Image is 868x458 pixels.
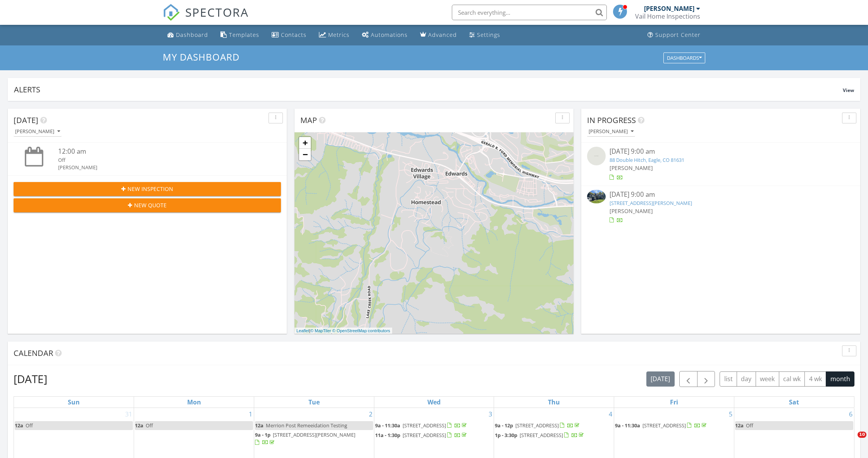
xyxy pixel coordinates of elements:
a: SPECTORA [163,10,249,27]
button: Next month [697,371,715,387]
a: Automations (Basic) [359,28,411,42]
span: Map [300,115,317,125]
img: 9545674%2Fcover_photos%2FwPAUqts6dlbJ8ACNzqgZ%2Fsmall.jpeg [587,147,606,165]
div: | [294,328,392,334]
a: [DATE] 9:00 am [STREET_ADDRESS][PERSON_NAME] [PERSON_NAME] [587,190,854,224]
button: New Quote [14,198,281,212]
a: 88 Double Hitch, Eagle, CO 81631 [610,156,684,163]
a: [STREET_ADDRESS][PERSON_NAME] [610,200,692,206]
div: [PERSON_NAME] [589,129,634,134]
a: Go to September 4, 2025 [607,408,614,420]
a: Go to September 5, 2025 [727,408,734,420]
div: Automations [371,31,408,38]
a: 9a - 11:30a [STREET_ADDRESS] [615,421,733,430]
a: Leaflet [296,328,309,333]
div: 12:00 am [58,147,259,156]
a: Go to August 31, 2025 [124,408,134,420]
span: [PERSON_NAME] [610,164,653,172]
h2: [DATE] [14,371,47,387]
div: [DATE] 9:00 am [610,147,832,156]
span: [PERSON_NAME] [610,207,653,215]
div: [PERSON_NAME] [58,164,259,171]
span: Off [146,422,153,429]
div: Vail Home Inspections [635,12,700,20]
a: Metrics [316,28,353,42]
span: [DATE] [14,115,38,125]
a: Dashboard [164,28,211,42]
a: Zoom out [299,149,311,160]
a: Settings [466,28,503,42]
a: Sunday [66,397,81,408]
a: Advanced [417,28,460,42]
span: 10 [858,432,866,438]
a: Support Center [644,28,704,42]
a: Go to September 6, 2025 [847,408,854,420]
div: Dashboards [667,55,702,61]
a: 9a - 11:30a [STREET_ADDRESS] [615,422,708,429]
button: [PERSON_NAME] [587,127,635,137]
span: SPECTORA [185,4,249,20]
a: 11a - 1:30p [STREET_ADDRESS] [375,432,468,439]
span: 9a - 12p [495,422,513,429]
span: 12a [15,422,23,429]
span: 1p - 3:30p [495,432,517,439]
img: 9559951%2Freports%2Fcfcdae5e-4bc6-4ecf-bfd2-4d80bdd33b7d%2Fcover_photos%2FgaqWfYNWw4ZhCfb7BQIz%2F... [587,190,606,204]
div: Settings [477,31,500,38]
a: Monday [186,397,203,408]
span: Merrion Post Remeeidation Testing [266,422,347,429]
a: Zoom in [299,137,311,149]
a: Go to September 3, 2025 [487,408,494,420]
div: Metrics [328,31,350,38]
a: 9a - 11:30a [STREET_ADDRESS] [375,421,493,430]
img: The Best Home Inspection Software - Spectora [163,4,180,21]
button: New Inspection [14,182,281,196]
span: New Inspection [127,185,173,193]
button: day [737,371,756,387]
span: [STREET_ADDRESS] [403,432,446,439]
span: [STREET_ADDRESS] [520,432,563,439]
a: 9a - 12p [STREET_ADDRESS] [495,421,613,430]
span: In Progress [587,115,636,125]
button: Dashboards [663,52,705,63]
button: 4 wk [804,371,826,387]
button: Previous month [679,371,697,387]
span: New Quote [134,201,167,209]
div: Templates [229,31,259,38]
div: [DATE] 9:00 am [610,190,832,200]
span: 9a - 1p [255,431,270,438]
a: Saturday [787,397,801,408]
a: Templates [217,28,262,42]
div: Contacts [281,31,307,38]
span: [STREET_ADDRESS] [515,422,559,429]
a: 1p - 3:30p [STREET_ADDRESS] [495,432,585,439]
span: 12a [255,422,263,429]
span: 11a - 1:30p [375,432,400,439]
button: [PERSON_NAME] [14,127,62,137]
div: [PERSON_NAME] [644,5,694,12]
button: [DATE] [646,371,675,387]
a: Tuesday [307,397,321,408]
input: Search everything... [452,5,607,20]
a: 9a - 11:30a [STREET_ADDRESS] [375,422,468,429]
span: Off [746,422,753,429]
span: Calendar [14,348,53,358]
a: 9a - 1p [STREET_ADDRESS][PERSON_NAME] [255,431,355,446]
iframe: Intercom live chat [842,432,860,450]
a: 1p - 3:30p [STREET_ADDRESS] [495,431,613,440]
div: Support Center [655,31,701,38]
span: Off [26,422,33,429]
a: 9a - 12p [STREET_ADDRESS] [495,422,581,429]
a: Contacts [269,28,310,42]
span: 12a [135,422,143,429]
span: 9a - 11:30a [375,422,400,429]
a: Friday [668,397,680,408]
a: © MapTiler [310,328,331,333]
a: Wednesday [426,397,442,408]
a: Thursday [546,397,561,408]
div: Alerts [14,84,843,95]
a: [DATE] 9:00 am 88 Double Hitch, Eagle, CO 81631 [PERSON_NAME] [587,147,854,181]
span: [STREET_ADDRESS] [403,422,446,429]
span: 12a [735,422,744,429]
span: My Dashboard [163,50,239,63]
div: Dashboard [176,31,208,38]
